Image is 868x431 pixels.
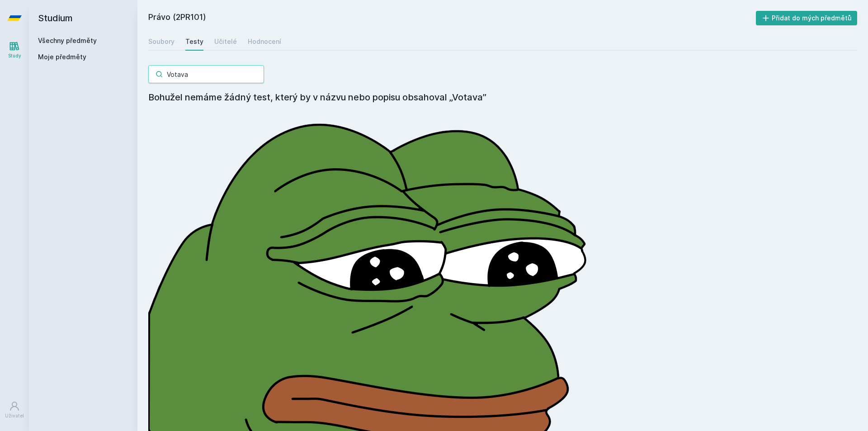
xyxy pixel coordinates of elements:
[38,37,97,44] a: Všechny předměty
[248,33,281,51] a: Hodnocení
[148,37,175,46] div: Soubory
[2,396,27,424] a: Uživatel
[38,52,86,62] span: Moje předměty
[5,412,24,419] div: Uživatel
[2,36,27,64] a: Study
[214,33,237,51] a: Učitelé
[248,37,281,46] div: Hodnocení
[8,52,21,59] div: Study
[756,11,858,25] button: Přidat do mých předmětů
[148,11,756,25] h2: Právo (2PR101)
[185,37,203,46] div: Testy
[148,33,175,51] a: Soubory
[148,90,857,104] h4: Bohužel nemáme žádný test, který by v názvu nebo popisu obsahoval „Votava”
[214,37,237,46] div: Učitelé
[148,65,264,83] input: Hledej test
[185,33,203,51] a: Testy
